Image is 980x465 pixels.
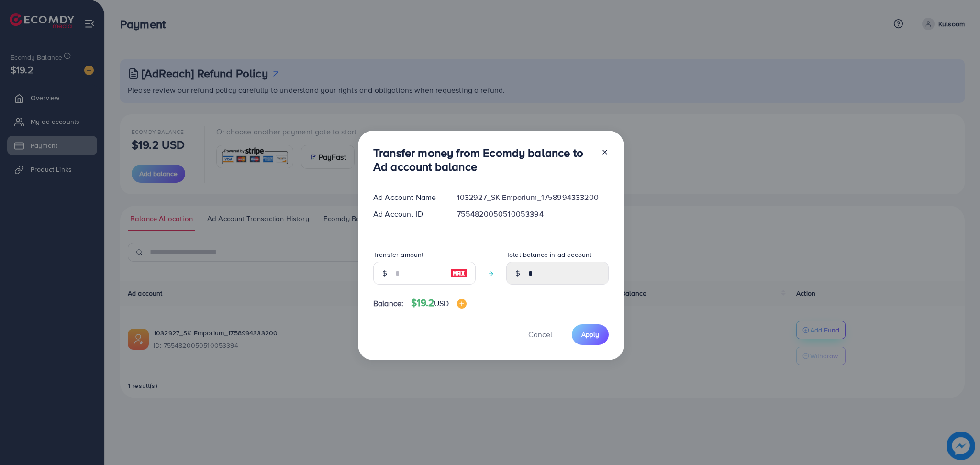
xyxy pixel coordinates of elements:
img: image [450,267,468,279]
button: Apply [572,324,609,345]
div: 1032927_SK Emporium_1758994333200 [449,192,616,203]
label: Transfer amount [373,250,423,259]
span: Apply [581,330,599,339]
div: Ad Account ID [366,209,449,220]
div: Ad Account Name [366,192,449,203]
h3: Transfer money from Ecomdy balance to Ad account balance [373,146,593,174]
img: image [457,299,467,309]
span: USD [434,298,449,309]
span: Balance: [373,298,403,309]
button: Cancel [516,324,564,345]
span: Cancel [528,329,552,340]
h4: $19.2 [411,297,466,309]
label: Total balance in ad account [506,250,591,259]
div: 7554820050510053394 [449,209,616,220]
